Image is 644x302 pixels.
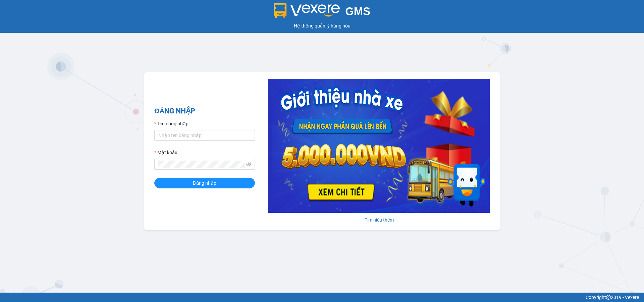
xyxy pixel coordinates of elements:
div: Copyright 2019 - Vexere [5,294,639,301]
div: Tìm hiểu thêm [268,216,490,224]
span: eye-invisible [246,162,251,167]
button: Đăng nhập [154,178,255,188]
input: Tên đăng nhập [154,130,255,141]
span: copyright [606,295,611,300]
h2: ĐĂNG NHẬP [154,106,255,117]
a: GMS [274,10,371,15]
img: logo 2 [274,3,340,18]
span: GMS [345,5,370,17]
div: Hệ thống quản lý hàng hóa [2,22,642,29]
label: Tên đăng nhập [154,120,189,127]
label: Mật khẩu [154,149,177,156]
input: Mật khẩu [158,161,245,168]
img: banner-0 [268,79,490,213]
span: Đăng nhập [193,179,216,187]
